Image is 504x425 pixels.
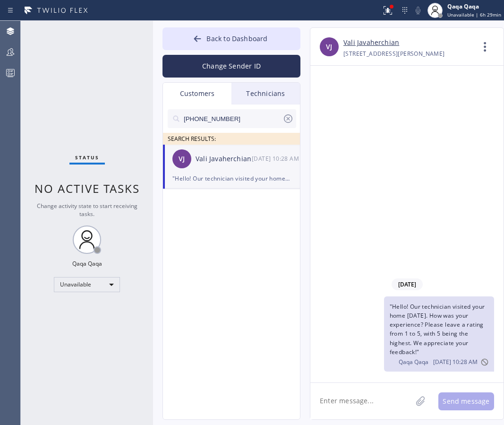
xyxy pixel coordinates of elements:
[390,303,485,356] span: "Hello! Our technician visited your home [DATE]. How was your experience? Please leave a rating f...
[447,11,501,18] span: Unavailable | 6h 29min
[343,48,445,59] div: [STREET_ADDRESS][PERSON_NAME]
[399,358,428,366] span: Qaqa Qaqa
[168,135,216,143] span: SEARCH RESULTS:
[196,154,252,165] div: Vali Javaherchian
[252,153,301,164] div: 09/16/2025 9:28 AM
[162,27,300,50] button: Back to Dashboard
[447,2,501,10] div: Qaqa Qaqa
[433,358,478,366] span: [DATE] 10:28 AM
[179,154,185,165] span: VJ
[34,181,140,196] span: No active tasks
[326,42,332,52] span: VJ
[384,296,494,372] div: 09/16/2025 9:28 AM
[162,55,300,78] button: Change Sender ID
[172,173,290,184] div: "Hello! Our technician visited your home [DATE]. How was your experience? Please leave a rating f...
[163,83,231,104] div: Customers
[411,4,425,17] button: Mute
[75,154,99,161] span: Status
[343,37,399,48] a: Vali Javaherchian
[392,278,423,290] span: [DATE]
[183,109,282,128] input: Search
[231,83,300,104] div: Technicians
[54,277,120,292] div: Unavailable
[206,34,267,43] span: Back to Dashboard
[72,260,102,268] div: Qaqa Qaqa
[438,392,494,410] button: Send message
[37,202,137,218] span: Change activity state to start receiving tasks.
